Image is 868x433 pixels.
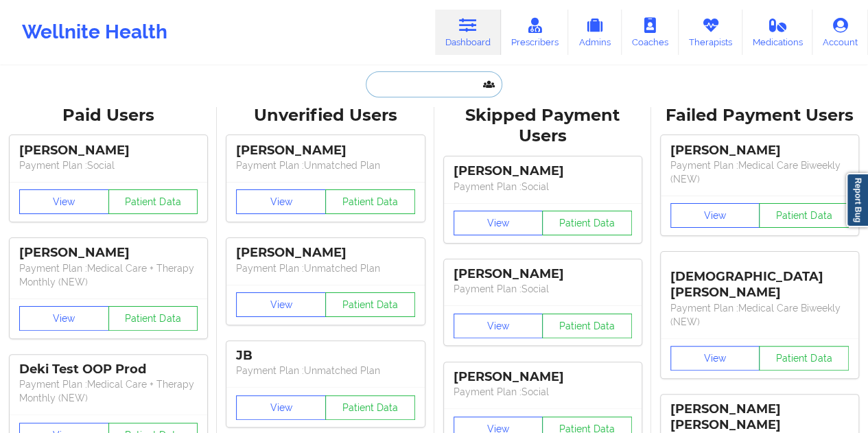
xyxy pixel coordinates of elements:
button: Patient Data [108,306,198,331]
p: Payment Plan : Medical Care + Therapy Monthly (NEW) [19,377,198,405]
div: Deki Test OOP Prod [19,362,198,377]
button: View [670,346,760,371]
button: Patient Data [108,189,198,214]
p: Payment Plan : Social [454,282,632,296]
button: View [454,211,543,235]
div: [PERSON_NAME] [670,143,849,159]
p: Payment Plan : Social [19,159,198,172]
div: Unverified Users [226,105,424,126]
button: Patient Data [759,346,849,371]
button: View [236,189,326,214]
a: Medications [742,10,813,55]
a: Dashboard [435,10,501,55]
button: View [19,189,109,214]
a: Admins [568,10,622,55]
div: [PERSON_NAME] [236,143,414,159]
button: Patient Data [542,314,632,338]
a: Account [812,10,868,55]
button: Patient Data [542,211,632,235]
button: View [236,292,326,317]
a: Report Bug [846,173,868,227]
p: Payment Plan : Social [454,385,632,399]
div: [PERSON_NAME] [454,163,632,179]
p: Payment Plan : Medical Care Biweekly (NEW) [670,301,849,329]
div: [PERSON_NAME] [236,245,414,261]
div: [PERSON_NAME] [454,266,632,282]
button: Patient Data [325,189,415,214]
p: Payment Plan : Medical Care + Therapy Monthly (NEW) [19,261,198,289]
p: Payment Plan : Unmatched Plan [236,364,414,377]
a: Coaches [622,10,679,55]
button: Patient Data [325,292,415,317]
div: [PERSON_NAME] [19,245,198,261]
button: View [19,306,109,331]
p: Payment Plan : Social [454,180,632,194]
p: Payment Plan : Unmatched Plan [236,261,414,275]
button: View [670,203,760,228]
div: [DEMOGRAPHIC_DATA][PERSON_NAME] [670,259,849,301]
p: Payment Plan : Unmatched Plan [236,159,414,172]
a: Therapists [679,10,742,55]
button: View [454,314,543,338]
button: View [236,395,326,420]
a: Prescribers [501,10,569,55]
div: Failed Payment Users [661,105,858,126]
div: [PERSON_NAME] [PERSON_NAME] [670,401,849,433]
div: [PERSON_NAME] [19,143,198,159]
div: Paid Users [10,105,207,126]
div: JB [236,348,414,364]
button: Patient Data [325,395,415,420]
button: Patient Data [759,203,849,228]
p: Payment Plan : Medical Care Biweekly (NEW) [670,159,849,186]
div: [PERSON_NAME] [454,369,632,385]
div: Skipped Payment Users [444,105,642,148]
